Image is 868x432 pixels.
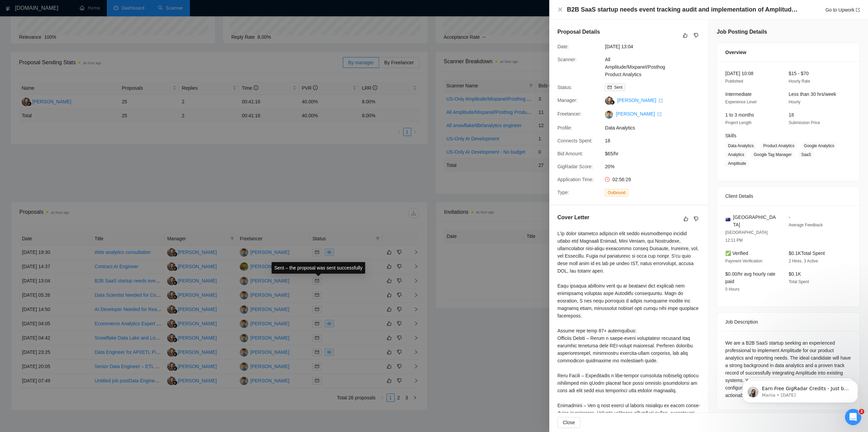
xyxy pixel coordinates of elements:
[608,85,612,89] span: mail
[557,44,569,49] span: Date:
[557,57,576,62] span: Scanner:
[614,85,623,90] span: Sent
[694,33,698,38] span: dislike
[725,339,851,399] div: We are a B2B SaaS startup seeking an experienced professional to implement Amplitude for our prod...
[726,217,730,222] img: 🇦🇺
[789,214,790,220] span: -
[789,223,823,227] span: Average Feedback
[798,151,814,158] span: SaaS
[557,125,572,131] span: Profile:
[725,313,851,331] div: Job Description
[801,142,837,150] span: Google Analytics
[605,137,707,144] span: 18
[761,142,797,150] span: Product Analytics
[845,409,861,425] iframe: Intercom live chat
[725,112,754,118] span: 1 to 3 months
[684,216,688,222] span: like
[789,71,809,76] span: $15 - $70
[557,98,577,103] span: Manager:
[789,120,820,125] span: Submission Price
[751,151,794,158] span: Google Tag Manager
[725,187,851,205] div: Client Details
[605,124,707,132] span: Data Analytics
[557,151,583,156] span: Bid Amount:
[859,409,864,414] span: 2
[605,43,707,50] span: [DATE] 13:04
[557,111,581,117] span: Freelancer:
[659,99,663,103] span: export
[605,150,707,157] span: $65/hr
[682,215,690,223] button: like
[605,163,707,170] span: 20%
[825,7,860,13] a: Go to Upworkexport
[725,160,749,167] span: Amplitude
[725,71,753,76] span: [DATE] 10:08
[557,177,594,182] span: Application Time:
[725,287,739,292] span: 0 Hours
[789,250,825,256] span: $0.1K Total Spent
[725,79,743,84] span: Published
[681,31,689,39] button: like
[563,419,575,426] span: Close
[694,216,698,222] span: dislike
[692,215,700,223] button: dislike
[557,7,563,13] button: Close
[557,213,589,222] h5: Cover Letter
[610,100,615,105] img: gigradar-bm.png
[657,112,662,116] span: export
[789,112,794,118] span: 18
[856,8,860,12] span: export
[557,85,572,90] span: Status:
[725,133,736,138] span: Skills
[612,177,631,182] span: 02:56:29
[789,79,810,84] span: Hourly Rate
[725,259,762,263] span: Payment Verification
[683,33,688,38] span: like
[725,151,747,158] span: Analytics
[733,213,778,228] span: [GEOGRAPHIC_DATA]
[789,259,818,263] span: 2 Hires, 3 Active
[557,190,569,195] span: Type:
[617,98,663,103] a: [PERSON_NAME] export
[567,5,801,14] h4: B2B SaaS startup needs event tracking audit and implementation of Amplitude for product analytics
[557,164,593,169] span: GigRadar Score:
[557,138,593,143] span: Connects Spent:
[557,7,563,12] span: close
[725,100,756,104] span: Experience Level
[557,417,580,428] button: Close
[789,279,809,284] span: Total Spent
[717,28,767,36] h5: Job Posting Details
[605,57,665,77] a: All Amplitude/Mixpanel/Posthog Product Analytics
[725,230,768,243] span: [GEOGRAPHIC_DATA] 12:11 PM
[692,31,700,39] button: dislike
[789,91,836,97] span: Less than 30 hrs/week
[725,120,751,125] span: Project Length
[605,110,613,119] img: c190wvnHUQQXbomu360yIaSoVuX0FPUG-DGOj6Mxg_d8f8_quQWXDWpdeDHzYVJUUY
[725,250,748,256] span: ✅ Verified
[789,271,801,277] span: $0.1K
[616,111,662,117] a: [PERSON_NAME] export
[725,49,746,56] span: Overview
[725,91,752,97] span: Intermediate
[605,177,610,182] span: clock-circle
[725,142,756,150] span: Data Analytics
[789,100,801,104] span: Hourly
[725,271,775,284] span: $0.00/hr avg hourly rate paid
[605,189,628,196] span: Outbound
[557,28,600,36] h5: Proposal Details
[732,366,868,414] iframe: Intercom notifications message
